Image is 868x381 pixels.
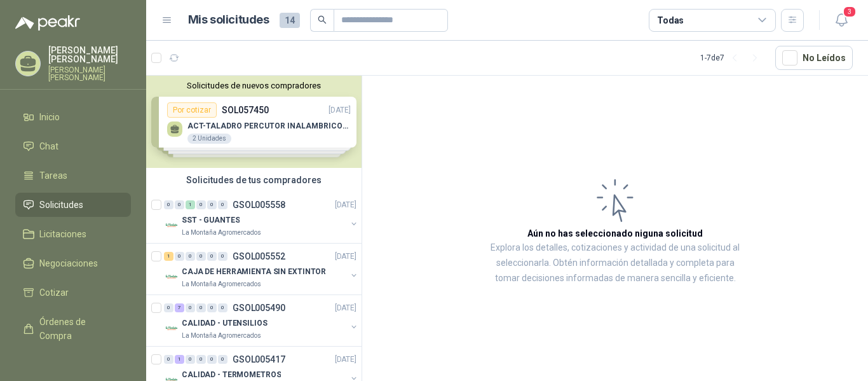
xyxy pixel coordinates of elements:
a: Tareas [15,163,131,188]
p: SST - GUANTES [182,214,240,226]
span: Solicitudes [39,198,83,212]
span: Tareas [39,169,67,183]
div: 0 [196,200,206,209]
div: 0 [186,355,195,364]
div: Solicitudes de tus compradores [146,168,362,192]
p: Explora los detalles, cotizaciones y actividad de una solicitud al seleccionarla. Obtén informaci... [489,240,741,286]
h3: Aún no has seleccionado niguna solicitud [527,226,703,240]
a: Negociaciones [15,251,131,275]
a: 0 0 1 0 0 0 GSOL005558[DATE] Company LogoSST - GUANTESLa Montaña Agromercados [164,197,359,238]
a: 1 0 0 0 0 0 GSOL005552[DATE] Company LogoCAJA DE HERRAMIENTA SIN EXTINTORLa Montaña Agromercados [164,249,359,289]
p: CALIDAD - UTENSILIOS [182,317,268,329]
p: GSOL005552 [233,252,285,261]
span: Órdenes de Compra [39,315,119,343]
p: [DATE] [335,251,356,263]
div: 0 [218,303,227,312]
p: GSOL005417 [233,355,285,364]
p: GSOL005558 [233,200,285,209]
div: 0 [175,252,184,261]
p: CALIDAD - TERMOMETROS [182,369,281,381]
p: [DATE] [335,354,356,366]
span: 3 [843,6,857,18]
p: [PERSON_NAME] [PERSON_NAME] [48,46,131,64]
div: 7 [175,303,184,312]
div: 0 [186,303,195,312]
div: 0 [207,252,217,261]
div: 0 [164,303,173,312]
div: 0 [164,200,173,209]
span: Inicio [39,110,60,124]
span: Negociaciones [39,256,98,270]
button: 3 [830,9,853,32]
p: [DATE] [335,302,356,314]
img: Logo peakr [15,15,80,31]
a: 0 7 0 0 0 0 GSOL005490[DATE] Company LogoCALIDAD - UTENSILIOSLa Montaña Agromercados [164,300,359,341]
div: 0 [207,200,217,209]
div: 0 [186,252,195,261]
a: Chat [15,134,131,158]
span: Cotizar [39,286,69,300]
a: Inicio [15,105,131,129]
h1: Mis solicitudes [188,11,269,29]
div: 0 [218,200,227,209]
a: Órdenes de Compra [15,310,131,348]
p: [PERSON_NAME] [PERSON_NAME] [48,66,131,81]
div: 0 [196,252,206,261]
div: 0 [196,303,206,312]
div: Todas [657,13,684,27]
div: 0 [175,200,184,209]
div: 1 - 7 de 7 [700,48,765,68]
a: Licitaciones [15,222,131,246]
img: Company Logo [164,269,179,284]
p: La Montaña Agromercados [182,279,261,289]
span: Licitaciones [39,227,86,241]
a: Cotizar [15,281,131,305]
div: 0 [218,355,227,364]
div: 0 [207,355,217,364]
button: Solicitudes de nuevos compradores [151,81,356,90]
a: Solicitudes [15,193,131,217]
span: 14 [280,13,300,28]
div: 0 [218,252,227,261]
p: La Montaña Agromercados [182,228,261,238]
button: No Leídos [775,46,853,70]
span: Chat [39,139,58,153]
div: 1 [175,355,184,364]
div: 1 [164,252,173,261]
div: Solicitudes de nuevos compradoresPor cotizarSOL057450[DATE] ACT-TALADRO PERCUTOR INALAMBRICO222 U... [146,76,362,168]
p: GSOL005490 [233,303,285,312]
div: 1 [186,200,195,209]
p: [DATE] [335,199,356,211]
p: La Montaña Agromercados [182,331,261,341]
img: Company Logo [164,321,179,336]
div: 0 [196,355,206,364]
div: 0 [164,355,173,364]
img: Company Logo [164,218,179,233]
p: CAJA DE HERRAMIENTA SIN EXTINTOR [182,266,326,278]
div: 0 [207,303,217,312]
span: search [318,15,327,24]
